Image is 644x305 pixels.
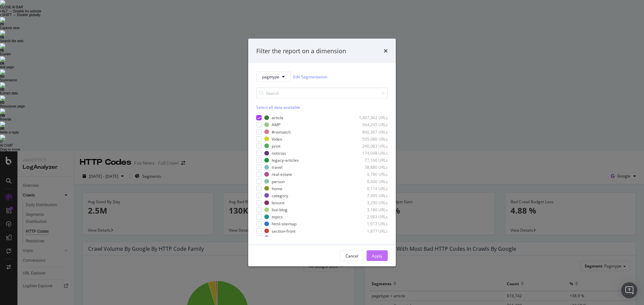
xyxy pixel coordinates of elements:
[355,157,388,163] div: 77,166 URLs
[355,164,388,170] div: 38,880 URLs
[272,164,282,170] div: travel
[355,221,388,227] div: 1,917 URLs
[272,200,284,206] div: leisure
[272,178,285,184] div: person
[355,178,388,184] div: 9,400 URLs
[367,250,388,261] button: Apply
[621,282,637,298] div: Open Intercom Messenger
[355,193,388,198] div: 7,495 URLs
[372,253,382,258] div: Apply
[272,157,299,163] div: legacy-articles
[355,150,388,156] div: 174,048 URLs
[272,228,296,234] div: section-front
[272,235,285,241] div: scitech
[272,150,286,156] div: noticias
[248,39,396,266] div: modal
[355,185,388,191] div: 9,114 URLs
[272,171,292,177] div: real-estate
[272,185,282,191] div: home
[355,171,388,177] div: 9,786 URLs
[355,200,388,206] div: 3,290 URLs
[355,228,388,234] div: 1,877 URLs
[355,235,388,241] div: 1,812 URLs
[272,221,297,227] div: html-sitemap
[345,253,358,258] div: Cancel
[340,250,364,261] button: Cancel
[272,214,283,220] div: topics
[272,207,287,213] div: live-blog
[355,207,388,213] div: 3,180 URLs
[355,214,388,220] div: 2,983 URLs
[272,193,288,198] div: category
